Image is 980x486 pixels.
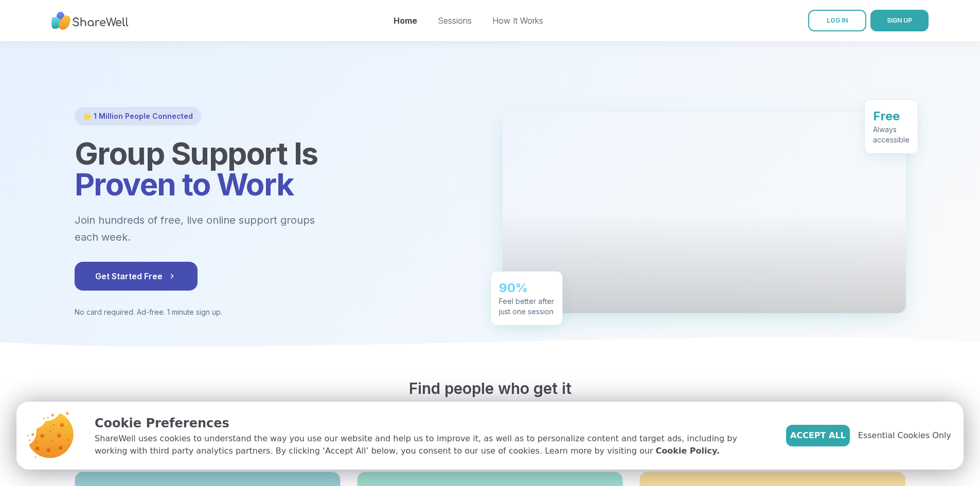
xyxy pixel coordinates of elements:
[75,307,478,317] p: No card required. Ad-free. 1 minute sign up.
[858,429,951,442] span: Essential Cookies Only
[827,16,848,24] span: LOG IN
[95,433,770,457] p: ShareWell uses cookies to understand the way you use our website and help us to improve it, as we...
[394,15,417,26] a: Home
[95,414,770,433] p: Cookie Preferences
[75,107,201,125] div: 🌟 1 Million People Connected
[499,296,554,316] div: Feel better after just one session
[870,10,929,31] button: SIGN UP
[75,379,906,398] h2: Find people who get it
[75,138,478,200] h1: Group Support Is
[873,124,910,145] div: Always accessible
[95,270,177,282] span: Get Started Free
[51,7,129,35] img: ShareWell Nav Logo
[75,212,371,245] p: Join hundreds of free, live online support groups each week.
[808,10,866,31] a: LOG IN
[499,279,554,296] div: 90%
[790,429,846,442] span: Accept All
[887,16,912,24] span: SIGN UP
[492,15,543,26] a: How It Works
[786,425,850,446] button: Accept All
[75,166,294,203] span: Proven to Work
[75,262,198,291] button: Get Started Free
[873,107,910,124] div: Free
[438,15,472,26] a: Sessions
[656,445,720,457] a: Cookie Policy.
